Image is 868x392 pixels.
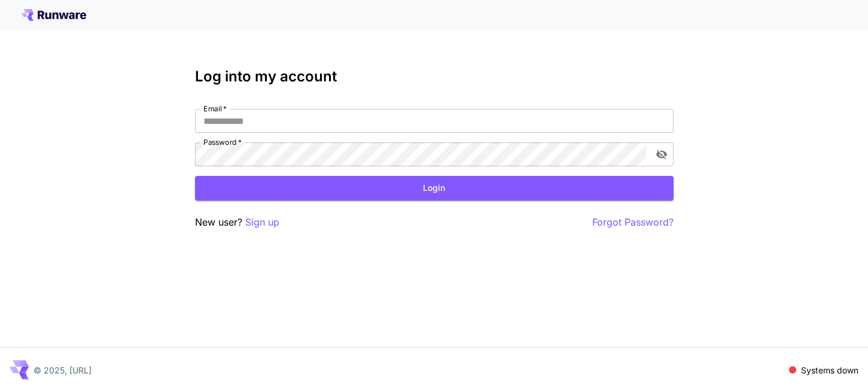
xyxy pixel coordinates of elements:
button: toggle password visibility [651,144,672,165]
p: © 2025, [URL] [33,364,92,376]
p: New user? [195,215,279,230]
p: Systems down [801,364,858,376]
label: Password [203,137,242,147]
button: Forgot Password? [592,215,674,230]
button: Login [195,176,674,200]
label: Email [203,104,227,114]
h3: Log into my account [195,68,674,85]
button: Sign up [245,215,279,230]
